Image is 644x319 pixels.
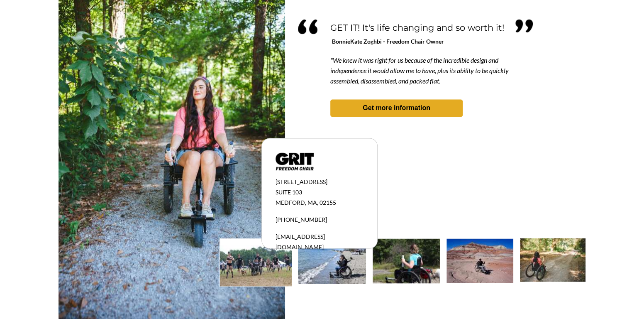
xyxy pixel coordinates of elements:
span: [PHONE_NUMBER] [276,216,327,223]
strong: Get more information [363,104,430,111]
span: [EMAIL_ADDRESS][DOMAIN_NAME] [276,233,325,250]
span: [STREET_ADDRESS] [276,178,327,185]
span: GET IT! It's life changing and so worth it! [330,22,504,33]
a: Get more information [330,99,463,117]
span: "We knew it was right for us because of the incredible design and independence it would allow me ... [330,56,509,85]
input: Get more information [29,201,101,216]
span: SUITE 103 [276,188,302,195]
span: MEDFORD, MA, 02155 [276,199,336,206]
span: BonnieKate Zoghbi - Freedom Chair Owner [332,38,444,45]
